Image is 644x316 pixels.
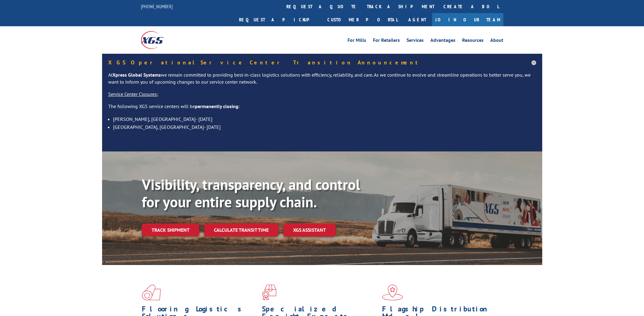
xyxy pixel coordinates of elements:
u: Service Center Closures: [108,91,158,97]
a: Track shipment [142,223,199,236]
a: Join Our Team [432,13,503,26]
img: xgs-icon-total-supply-chain-intelligence-red [142,285,161,300]
strong: Xpress Global Systems [112,72,161,78]
b: Visibility, transparency, and control for your entire supply chain. [142,175,360,212]
a: XGS ASSISTANT [283,223,336,237]
a: Agent [402,13,432,26]
li: [GEOGRAPHIC_DATA], [GEOGRAPHIC_DATA]- [DATE] [113,123,536,131]
img: xgs-icon-focused-on-flooring-red [262,285,276,300]
a: [PHONE_NUMBER] [141,3,173,9]
a: Services [407,38,424,45]
a: Calculate transit time [204,223,278,237]
p: The following XGS service centers will be : [108,103,536,115]
li: [PERSON_NAME], [GEOGRAPHIC_DATA]- [DATE] [113,115,536,123]
h5: XGS Operational Service Center Transition Announcement [108,60,536,65]
a: About [490,38,503,45]
a: Request a pickup [234,13,323,26]
p: At we remain committed to providing best-in-class logistics solutions with efficiency, reliabilit... [108,71,536,91]
a: Resources [462,38,484,45]
img: xgs-icon-flagship-distribution-model-red [382,285,403,300]
strong: permanently closing [195,103,238,109]
a: Advantages [430,38,455,45]
a: Customer Portal [323,13,402,26]
a: For Mills [348,38,366,45]
a: For Retailers [373,38,400,45]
